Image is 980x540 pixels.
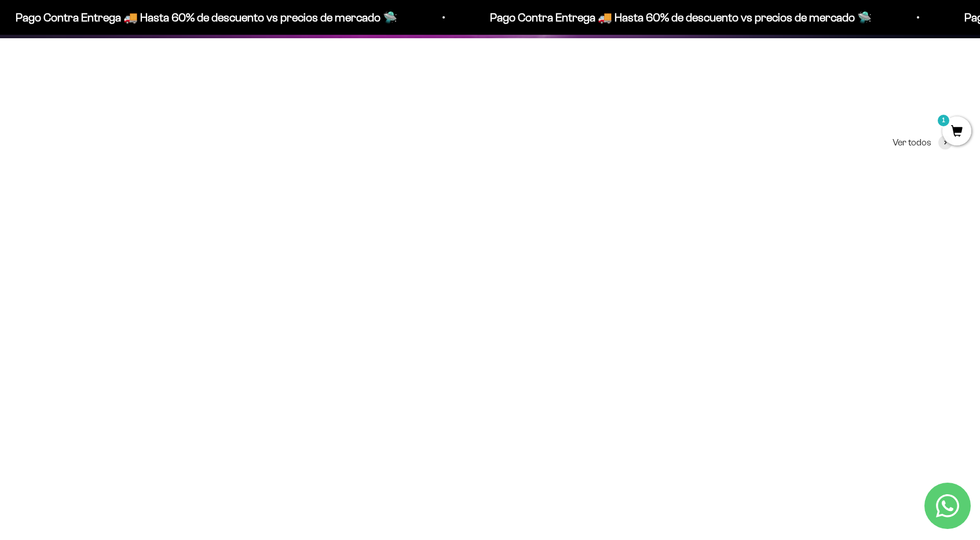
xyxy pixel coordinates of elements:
p: Pago Contra Entrega 🚚 Hasta 60% de descuento vs precios de mercado 🛸 [490,8,872,27]
a: Ver todos [893,135,952,150]
p: Pago Contra Entrega 🚚 Hasta 60% de descuento vs precios de mercado 🛸 [16,8,397,27]
mark: 1 [937,114,950,127]
span: Ver todos [893,135,931,150]
a: 1 [942,126,971,138]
